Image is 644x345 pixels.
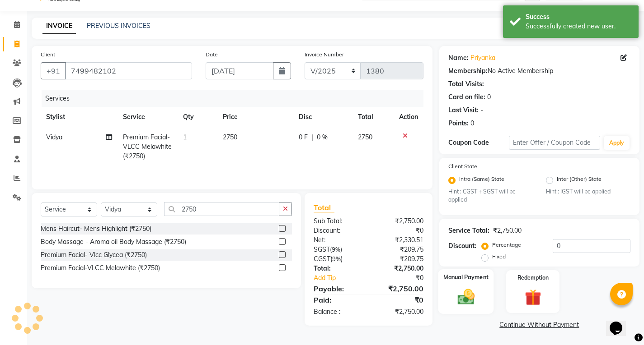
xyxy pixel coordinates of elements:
label: Client State [448,162,477,170]
div: Service Total: [448,226,489,235]
input: Search or Scan [164,202,279,216]
a: Continue Without Payment [441,320,638,330]
div: Discount: [307,226,368,235]
th: Service [118,107,178,127]
div: ₹2,330.51 [368,235,430,245]
div: Balance : [307,307,368,317]
th: Qty [178,107,217,127]
div: Paid: [307,294,368,305]
img: _gift.svg [520,287,546,308]
th: Disc [293,107,353,127]
img: _cash.svg [452,287,479,307]
div: ₹2,750.00 [493,226,522,235]
div: Last Visit: [448,106,479,115]
th: Stylist [41,107,118,127]
div: ₹0 [379,273,430,283]
span: Vidya [46,133,62,141]
input: Enter Offer / Coupon Code [509,136,600,150]
div: - [480,106,483,115]
div: ₹2,750.00 [368,264,430,273]
div: Premium Facial-VLCC Melawhite (₹2750) [41,263,160,273]
a: PREVIOUS INVOICES [87,22,150,30]
a: Add Tip [307,273,379,283]
a: Priyanka [470,53,495,63]
span: 9% [332,255,341,262]
label: Client [41,51,55,59]
label: Inter (Other) State [557,175,602,186]
label: Percentage [492,241,521,249]
label: Fixed [492,253,506,261]
div: ( ) [307,254,368,264]
div: Services [42,90,430,107]
div: Card on file: [448,92,485,102]
span: 1 [183,133,187,141]
label: Invoice Number [305,51,344,59]
div: ₹209.75 [368,245,430,254]
div: ₹2,750.00 [368,216,430,226]
input: Search by Name/Mobile/Email/Code [65,62,192,79]
div: Successfully created new user. [526,22,632,31]
div: 0 [470,119,474,128]
div: Premium Facial- Vlcc Glycea (₹2750) [41,250,147,260]
div: Coupon Code [448,138,509,147]
div: Name: [448,53,469,63]
div: ( ) [307,245,368,254]
span: 2750 [358,133,372,141]
div: Body Massage - Aroma oil Body Massage (₹2750) [41,237,186,247]
iframe: chat widget [606,309,635,336]
span: 0 % [317,133,328,142]
span: SGST [314,245,330,253]
label: Date [206,51,218,59]
div: ₹2,750.00 [368,283,430,294]
th: Price [217,107,293,127]
div: Success [526,12,632,22]
label: Intra (Same) State [459,175,504,186]
div: Points: [448,119,469,128]
label: Redemption [517,274,549,282]
span: 0 F [299,133,308,142]
div: ₹209.75 [368,254,430,264]
div: Payable: [307,283,368,294]
div: Membership: [448,66,488,76]
span: | [311,133,313,142]
small: Hint : IGST will be applied [546,188,630,196]
span: CGST [314,255,330,263]
th: Action [394,107,423,127]
label: Manual Payment [443,273,489,282]
div: Sub Total: [307,216,368,226]
span: 2750 [223,133,237,141]
div: Total Visits: [448,79,484,89]
div: Net: [307,235,368,245]
div: ₹0 [368,226,430,235]
div: ₹2,750.00 [368,307,430,317]
div: Discount: [448,241,476,251]
span: Total [314,203,334,212]
div: No Active Membership [448,66,630,76]
div: 0 [487,92,491,102]
th: Total [353,107,394,127]
div: Mens Haircut- Mens Highlight (₹2750) [41,224,151,234]
span: Premium Facial-VLCC Melawhite (₹2750) [123,133,172,160]
div: Total: [307,264,368,273]
button: Apply [604,136,630,150]
button: +91 [41,62,66,79]
a: INVOICE [42,18,76,34]
div: ₹0 [368,294,430,305]
small: Hint : CGST + SGST will be applied [448,188,533,204]
span: 9% [332,246,340,253]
